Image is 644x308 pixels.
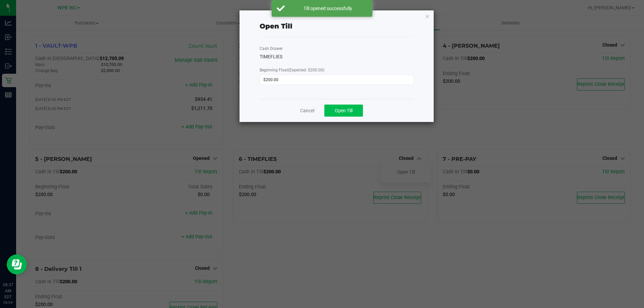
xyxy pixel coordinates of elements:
a: Cancel [300,107,314,114]
span: Beginning Float [260,68,324,72]
span: Open Till [335,108,353,113]
div: Open Till [260,21,292,31]
iframe: Resource center [7,254,27,274]
span: (Expected: $200.00) [288,68,324,72]
div: TIMEFLIES [260,53,414,60]
button: Open Till [324,105,363,117]
label: Cash Drawer [260,46,283,52]
div: Till opened successfully [288,5,367,12]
